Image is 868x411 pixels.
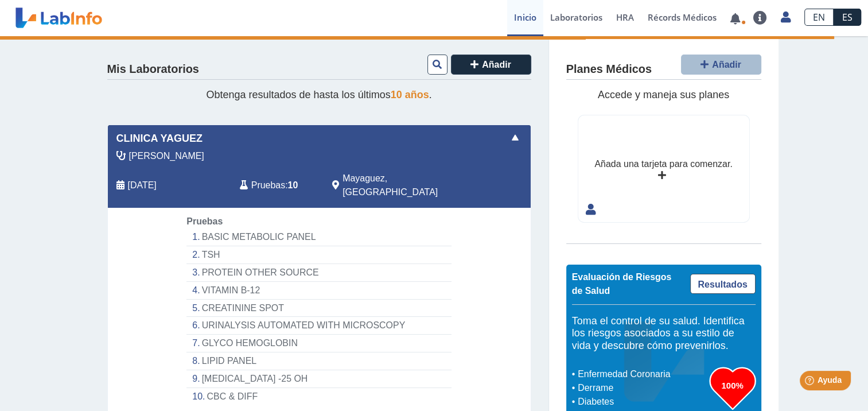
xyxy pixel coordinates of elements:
[566,63,652,76] h4: Planes Médicos
[712,60,741,69] span: Añadir
[186,264,451,282] li: PROTEIN OTHER SOURCE
[186,388,451,405] li: CBC & DIFF
[186,216,223,226] span: Pruebas
[616,11,634,23] span: HRA
[575,367,710,381] li: Enfermedad Coronaria
[206,89,431,100] span: Obtenga resultados de hasta los últimos .
[451,55,531,75] button: Añadir
[116,131,203,146] span: Clinica Yaguez
[681,55,761,75] button: Añadir
[391,89,429,100] span: 10 años
[186,228,451,246] li: BASIC METABOLIC PANEL
[572,315,756,352] h5: Toma el control de su salud. Identifica los riesgos asociados a su estilo de vida y descubre cómo...
[186,282,451,300] li: VITAMIN B-12
[482,60,511,69] span: Añadir
[572,272,672,296] span: Evaluación de Riesgos de Salud
[251,179,285,192] span: Pruebas
[186,246,451,264] li: TSH
[710,378,756,393] h3: 100%
[128,179,157,192] span: 2025-07-28
[575,381,710,395] li: Derrame
[594,157,732,171] div: Añada una tarjeta para comenzar.
[288,180,298,190] b: 10
[804,9,834,26] a: EN
[186,317,451,335] li: URINALYSIS AUTOMATED WITH MICROSCOPY
[186,335,451,352] li: GLYCO HEMOGLOBIN
[690,274,756,294] a: Resultados
[186,370,451,388] li: [MEDICAL_DATA] -25 OH
[575,395,710,409] li: Diabetes
[598,89,729,100] span: Accede y maneja sus planes
[342,172,469,199] span: Mayaguez, PR
[834,9,861,26] a: ES
[766,366,855,398] iframe: Help widget launcher
[231,172,324,199] div: :
[186,352,451,370] li: LIPID PANEL
[107,63,199,76] h4: Mis Laboratorios
[129,149,204,163] span: Rosado Vidro, Limary
[186,300,451,317] li: CREATININE SPOT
